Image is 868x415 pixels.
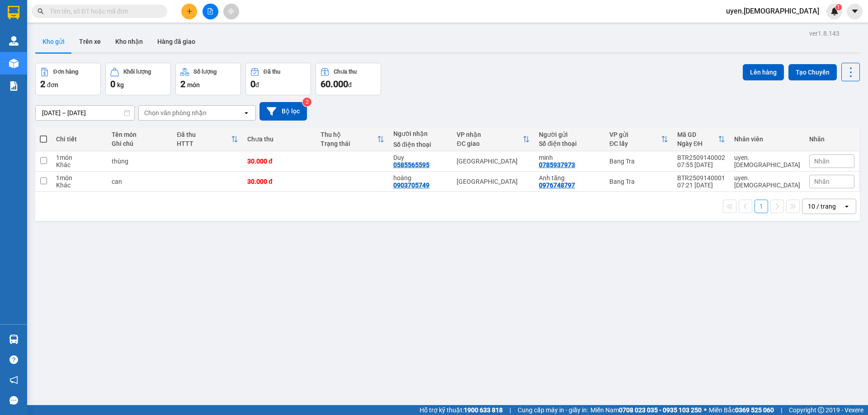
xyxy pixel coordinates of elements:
button: Khối lượng0kg [105,63,171,95]
div: Đơn hàng [53,69,78,75]
span: 0 [110,79,115,89]
img: warehouse-icon [9,335,19,344]
button: Đã thu0đ [245,63,311,95]
button: Lên hàng [743,64,784,80]
button: Số lượng2món [175,63,241,95]
span: aim [228,8,234,14]
div: Khác [56,161,103,168]
div: Khác [56,182,103,189]
button: Trên xe [72,31,108,52]
span: 2 [40,79,45,89]
div: Chọn văn phòng nhận [144,108,207,117]
div: 07:55 [DATE] [677,161,725,168]
div: Trạng thái [321,140,377,147]
img: icon-new-feature [830,7,839,15]
span: file-add [207,8,213,14]
span: 1 [837,4,840,10]
strong: 0708 023 035 - 0935 103 250 [619,406,702,414]
button: aim [223,4,239,19]
span: 60.000 [321,79,348,89]
span: uyen.[DEMOGRAPHIC_DATA] [719,5,826,17]
div: hoàng [393,174,448,182]
span: Hỗ trợ kỹ thuật: [420,405,503,415]
button: Kho gửi [35,31,72,52]
th: Toggle SortBy [673,127,730,151]
span: copyright [818,407,824,413]
button: Đơn hàng2đơn [35,63,101,95]
div: 30.000 đ [247,178,311,185]
button: Bộ lọc [259,102,307,121]
th: Toggle SortBy [605,127,673,151]
span: search [38,8,44,14]
div: 30.000 đ [247,158,311,165]
input: Select a date range. [36,106,134,120]
div: VP gửi [609,131,661,138]
div: Nhân viên [734,135,800,143]
div: Mã GD [677,131,718,138]
div: Đã thu [264,69,280,75]
button: plus [181,4,197,19]
div: [GEOGRAPHIC_DATA] [457,178,530,185]
div: Khối lượng [123,69,151,75]
div: Số điện thoại [539,140,600,147]
span: Miền Nam [590,405,702,415]
span: đơn [47,81,58,89]
svg: open [243,109,250,117]
button: Hàng đã giao [150,31,203,52]
th: Toggle SortBy [316,127,389,151]
span: caret-down [851,7,859,15]
img: warehouse-icon [9,36,19,46]
div: Số điện thoại [393,141,448,148]
div: Duy [393,154,448,161]
div: Đã thu [177,131,231,138]
button: caret-down [847,4,863,19]
div: Anh tăng [539,174,600,182]
div: 0976748797 [539,182,575,189]
button: Chưa thu60.000đ [316,63,381,95]
div: Ghi chú [112,140,168,147]
span: notification [9,376,18,384]
div: uyen.bahai [734,154,800,168]
div: Bang Tra [609,178,668,185]
span: 0 [250,79,255,89]
div: Số lượng [193,69,217,75]
span: plus [186,8,193,14]
span: đ [255,81,259,89]
div: Ngày ĐH [677,140,718,147]
div: Chưa thu [247,135,311,143]
span: Cung cấp máy in - giấy in: [518,405,588,415]
div: 10 / trang [808,202,836,211]
div: BTR2509140002 [677,154,725,161]
span: 2 [180,79,185,89]
div: Thu hộ [321,131,377,138]
span: ⚪️ [704,408,707,412]
div: 1 món [56,174,103,182]
div: Bang Tra [609,158,668,165]
span: món [187,81,200,89]
div: uyen.bahai [734,174,800,189]
button: Tạo Chuyến [788,64,837,80]
div: 0585565595 [393,161,429,168]
th: Toggle SortBy [172,127,243,151]
button: 1 [755,200,768,213]
div: VP nhận [457,131,523,138]
span: message [9,396,18,405]
span: Miền Bắc [709,405,774,415]
span: kg [117,81,124,89]
button: Kho nhận [108,31,150,52]
div: 0785937973 [539,161,575,168]
div: ĐC giao [457,140,523,147]
div: ĐC lấy [609,140,661,147]
div: Tên món [112,131,168,138]
div: 0903705749 [393,182,429,189]
img: logo-vxr [8,6,19,19]
div: Người gửi [539,131,600,138]
div: [GEOGRAPHIC_DATA] [457,158,530,165]
sup: 2 [302,98,311,107]
span: question-circle [9,355,18,364]
div: Chi tiết [56,135,103,143]
div: Nhãn [809,135,854,143]
div: can [112,178,168,185]
span: đ [348,81,352,89]
strong: 1900 633 818 [464,406,503,414]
